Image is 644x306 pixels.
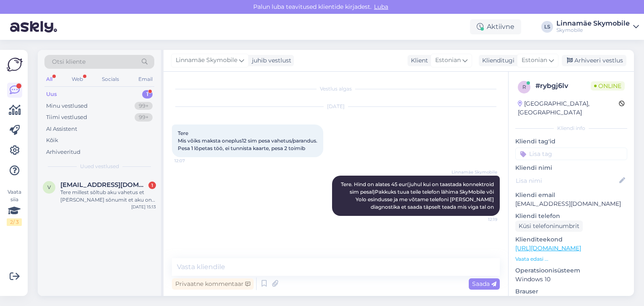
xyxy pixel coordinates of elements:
div: 1 [148,182,156,189]
span: Tere. Hind on alates 45 eur(juhul kui on taastada konnektroid sim pesal)Pakkuks tuua teile telefo... [341,181,495,210]
div: Minu vestlused [46,102,88,110]
div: Socials [100,74,121,85]
p: Kliendi email [515,191,627,200]
p: [EMAIL_ADDRESS][DOMAIN_NAME] [515,200,627,208]
div: Klient [408,56,428,65]
p: Vaata edasi ... [515,255,627,263]
div: Vaata siia [7,188,22,226]
p: Klienditeekond [515,235,627,244]
p: Kliendi telefon [515,212,627,220]
span: Online [591,81,625,91]
div: Linnamäe Skymobile [556,20,630,27]
p: Brauser [515,287,627,296]
div: Kõik [46,136,58,145]
div: Küsi telefoninumbrit [515,220,583,232]
span: Estonian [435,56,461,65]
div: LS [541,21,553,33]
div: Klienditugi [479,56,514,65]
div: Uus [46,90,57,99]
span: Tere Mis võiks maksta oneplus12 sim pesa vahetus/parandus. Pesa 1 lõpetas töö, ei tunnista kaarte... [178,130,317,151]
div: All [44,74,54,85]
div: Tere millest sõltub aku vahetus et [PERSON_NAME] sõnumit et aku on ära vahetatud? Palju see vahet... [60,189,156,204]
a: [URL][DOMAIN_NAME] [515,244,581,252]
div: AI Assistent [46,125,77,133]
div: Kliendi info [515,124,627,132]
div: Skymobile [556,27,630,34]
img: Askly Logo [7,57,23,73]
div: Arhiveeri vestlus [562,55,626,66]
span: v [47,184,51,190]
p: Kliendi nimi [515,163,627,172]
div: 2 / 3 [7,218,22,226]
span: Uued vestlused [80,163,119,170]
p: Operatsioonisüsteem [515,266,627,275]
input: Lisa nimi [516,176,618,185]
span: 12:19 [466,216,497,223]
div: Web [70,74,85,85]
div: 1 [142,90,153,99]
a: Linnamäe SkymobileSkymobile [556,20,639,34]
div: Arhiveeritud [46,148,80,156]
span: Otsi kliente [52,57,86,66]
div: juhib vestlust [249,56,291,65]
span: Linnamäe Skymobile [452,169,497,175]
div: Email [137,74,154,85]
div: Tiimi vestlused [46,113,87,122]
p: Kliendi tag'id [515,137,627,146]
span: Estonian [522,56,547,65]
span: Saada [472,280,496,288]
span: r [522,84,526,90]
span: Luba [371,3,391,10]
div: # rybgj6lv [535,81,591,91]
div: 99+ [135,102,153,110]
div: Privaatne kommentaar [172,278,254,290]
div: Aktiivne [470,19,521,34]
div: [GEOGRAPHIC_DATA], [GEOGRAPHIC_DATA] [518,99,619,117]
span: 12:07 [174,158,206,164]
input: Lisa tag [515,148,627,160]
div: Vestlus algas [172,85,500,93]
span: vainjarvm@gmail.com [60,181,148,189]
span: Linnamäe Skymobile [176,56,237,65]
div: [DATE] 15:13 [131,204,156,210]
div: [DATE] [172,103,500,110]
p: Windows 10 [515,275,627,284]
div: 99+ [135,113,153,122]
